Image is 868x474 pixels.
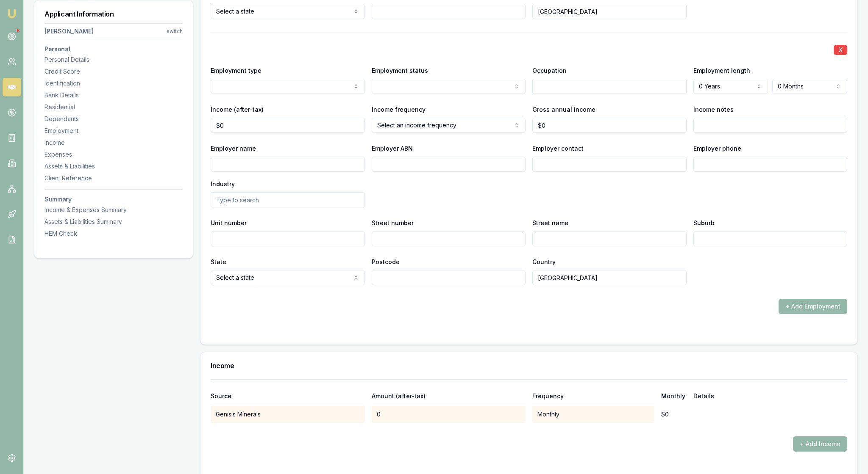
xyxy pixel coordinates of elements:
[45,79,183,88] div: Identification
[693,106,734,113] label: Income notes
[45,206,183,214] div: Income & Expenses Summary
[372,106,426,113] label: Income frequency
[211,145,256,152] label: Employer name
[372,219,414,226] label: Street number
[211,180,235,187] label: Industry
[45,46,183,52] h3: Personal
[211,106,264,113] label: Income (after-tax)
[167,28,183,35] div: switch
[211,118,365,133] input: $
[45,174,183,182] div: Client Reference
[45,218,183,226] div: Assets & Liabilities Summary
[532,67,567,74] label: Occupation
[45,138,183,147] div: Income
[834,45,847,55] button: X
[211,219,247,226] label: Unit number
[372,258,400,265] label: Postcode
[372,145,413,152] label: Employer ABN
[693,393,848,399] div: Details
[45,91,183,99] div: Bank Details
[45,27,94,36] div: [PERSON_NAME]
[372,406,526,423] div: 0
[211,258,226,265] label: State
[45,11,183,17] h3: Applicant Information
[532,118,687,133] input: $
[45,196,183,202] h3: Summary
[211,362,847,369] h3: Income
[532,106,595,113] label: Gross annual income
[211,192,365,207] input: Type to search
[211,406,365,423] div: Genisis Minerals
[532,393,564,399] div: Frequency
[372,393,526,399] div: Amount (after-tax)
[693,67,750,74] label: Employment length
[532,258,556,265] label: Country
[661,393,687,399] div: Monthly
[45,115,183,123] div: Dependants
[779,299,847,314] button: + Add Employment
[211,393,365,399] div: Source
[45,55,183,64] div: Personal Details
[532,406,654,423] div: Monthly
[45,229,183,238] div: HEM Check
[532,145,584,152] label: Employer contact
[372,67,428,74] label: Employment status
[211,67,262,74] label: Employment type
[45,150,183,159] div: Expenses
[7,8,17,19] img: emu-icon-u.png
[693,145,741,152] label: Employer phone
[45,67,183,76] div: Credit Score
[793,436,847,452] button: + Add Income
[45,127,183,135] div: Employment
[661,406,687,423] div: $0
[45,162,183,171] div: Assets & Liabilities
[532,219,568,226] label: Street name
[45,103,183,111] div: Residential
[693,219,715,226] label: Suburb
